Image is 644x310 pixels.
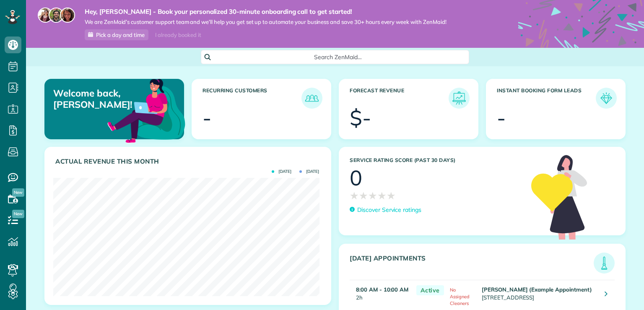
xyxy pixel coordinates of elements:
td: [STREET_ADDRESS] [480,280,599,310]
strong: Hey, [PERSON_NAME] - Book your personalized 30-minute onboarding call to get started! [85,8,447,16]
span: We are ZenMaid’s customer support team and we’ll help you get set up to automate your business an... [85,18,447,26]
td: 2h [350,280,412,310]
img: icon_form_leads-04211a6a04a5b2264e4ee56bc0799ec3eb69b7e499cbb523a139df1d13a81ae0.png [598,90,615,107]
strong: [PERSON_NAME] (Example Appointment) [482,286,592,293]
span: [DATE] [272,169,291,174]
img: maria-72a9807cf96188c08ef61303f053569d2e2a8a1cde33d635c8a3ac13582a053d.jpg [38,8,53,23]
img: icon_recurring_customers-cf858462ba22bcd05b5a5880d41d6543d210077de5bb9ebc9590e49fd87d84ed.png [304,90,320,107]
h3: Service Rating score (past 30 days) [350,157,523,163]
h3: [DATE] Appointments [350,255,594,274]
p: Welcome back, [PERSON_NAME]! [53,88,139,110]
img: icon_todays_appointments-901f7ab196bb0bea1936b74009e4eb5ffbc2d2711fa7634e0d609ed5ef32b18b.png [596,255,613,271]
h3: Recurring Customers [203,88,301,109]
span: ★ [368,188,377,203]
strong: 8:00 AM - 10:00 AM [356,286,408,293]
span: ★ [377,188,387,203]
img: dashboard_welcome-42a62b7d889689a78055ac9021e634bf52bae3f8056760290aed330b23ab8690.png [106,69,187,151]
span: Active [416,285,444,296]
div: I already booked it [150,30,206,40]
span: ★ [359,188,368,203]
span: Pick a day and time [96,31,145,38]
div: 0 [350,167,362,188]
h3: Instant Booking Form Leads [497,88,596,109]
div: $- [350,107,371,128]
img: jorge-587dff0eeaa6aab1f244e6dc62b8924c3b6ad411094392a53c71c6c4a576187d.jpg [49,8,64,23]
h3: Actual Revenue this month [55,158,322,165]
span: [DATE] [299,169,319,174]
span: No Assigned Cleaners [450,287,470,306]
span: ★ [387,188,396,203]
div: - [497,107,506,128]
div: - [203,107,211,128]
span: New [12,210,24,218]
span: ★ [350,188,359,203]
h3: Forecast Revenue [350,88,449,109]
img: michelle-19f622bdf1676172e81f8f8fba1fb50e276960ebfe0243fe18214015130c80e4.jpg [60,8,75,23]
a: Discover Service ratings [350,206,421,214]
span: New [12,188,24,197]
a: Pick a day and time [85,29,148,40]
img: icon_forecast_revenue-8c13a41c7ed35a8dcfafea3cbb826a0462acb37728057bba2d056411b612bbbe.png [451,90,467,107]
p: Discover Service ratings [357,206,421,214]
